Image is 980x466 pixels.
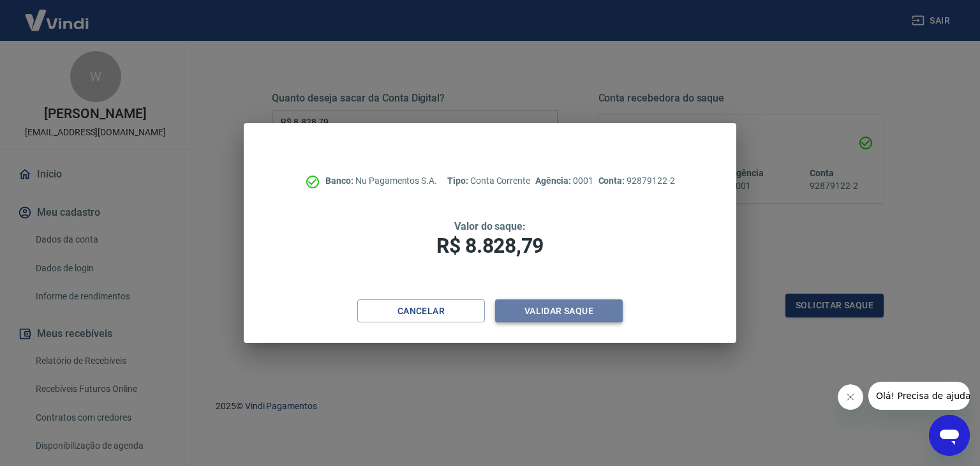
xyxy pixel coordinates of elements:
[325,176,355,186] span: Banco:
[454,220,526,232] span: Valor do saque:
[868,382,970,410] iframe: Message from company
[598,174,675,188] p: 92879122-2
[838,384,863,410] iframe: Close message
[598,176,627,186] span: Conta:
[929,415,970,456] iframe: Button to launch messaging window
[357,299,485,323] button: Cancelar
[535,174,593,188] p: 0001
[8,9,107,19] span: Olá! Precisa de ajuda?
[436,234,544,258] span: R$ 8.828,79
[447,176,470,186] span: Tipo:
[495,299,623,323] button: Validar saque
[325,174,437,188] p: Nu Pagamentos S.A.
[535,176,573,186] span: Agência:
[447,174,530,188] p: Conta Corrente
